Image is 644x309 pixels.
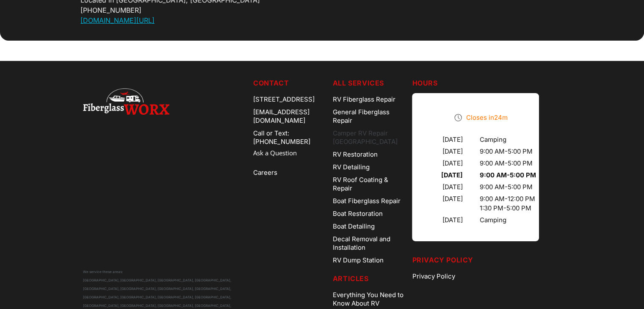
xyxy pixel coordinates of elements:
div: [EMAIL_ADDRESS][DOMAIN_NAME] [253,106,326,127]
div: 9:00 AM - 5:00 PM [479,171,536,179]
a: Careers [253,166,326,179]
a: RV Roof Coating & Repair [333,174,406,195]
div: 9:00 AM - 5:00 PM [479,183,536,191]
div: [DATE] [426,147,462,156]
a: Boat Detailing [333,220,406,233]
a: Call or Text: [PHONE_NUMBER] [253,127,326,148]
h5: Privacy Policy [412,255,561,265]
div: [DATE] [426,183,462,191]
a: RV Restoration [333,148,406,161]
div: [DATE] [426,135,462,144]
a: Camper RV Repair [GEOGRAPHIC_DATA] [333,127,406,148]
time: 24m [494,113,507,121]
div: 9:00 AM - 5:00 PM [479,159,536,168]
a: Privacy Policy [412,270,561,283]
a: RV Fiberglass Repair [333,93,406,106]
div: Camping [479,135,536,144]
a: General Fiberglass Repair [333,106,406,127]
div: Camping [479,216,536,224]
a: Boat Fiberglass Repair [333,195,406,207]
h5: Hours [412,78,561,88]
div: 9:00 AM - 5:00 PM [479,147,536,156]
div: [STREET_ADDRESS] [253,93,326,106]
a: Boat Restoration [333,207,406,220]
a: RV Detailing [333,161,406,174]
a: RV Dump Station [333,254,406,267]
div: 1:30 PM - 5:00 PM [479,204,536,212]
h5: Articles [333,273,406,284]
div: [DATE] [426,216,462,224]
div: [DATE] [426,159,462,168]
h5: ALL SERVICES [333,78,406,88]
div: 9:00 AM - 12:00 PM [479,195,536,203]
div: [DATE] [426,195,462,212]
a: [DOMAIN_NAME][URL] [80,16,155,25]
a: Decal Removal and Installation [333,233,406,254]
span: Closes in [466,113,507,121]
h5: Contact [253,78,326,88]
a: Ask a Question [253,148,326,158]
div: [DATE] [426,171,462,179]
